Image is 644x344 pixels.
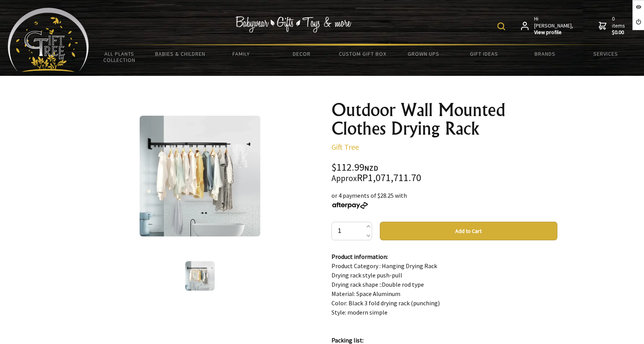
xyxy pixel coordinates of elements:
[272,46,332,62] a: Decor
[185,261,215,291] img: Outdoor Wall Mounted Clothes Drying Rack
[331,142,359,152] a: Gift Tree
[515,46,576,62] a: Brands
[534,15,574,36] span: Hi [PERSON_NAME],
[332,46,393,62] a: Custom Gift Box
[380,222,557,240] button: Add to Cart
[521,15,574,36] a: Hi [PERSON_NAME],View profile
[235,16,351,33] img: Babywear - Gifts - Toys & more
[331,253,388,260] strong: Product information:
[612,15,627,36] span: 0 items
[331,173,357,183] small: Approx
[89,46,150,68] a: All Plants Collection
[150,46,210,62] a: Babies & Children
[331,163,557,183] div: $112.99 RP1,071,711.70
[497,22,505,30] img: product search
[454,46,514,62] a: Gift Ideas
[210,46,271,62] a: Family
[393,46,454,62] a: Grown Ups
[612,29,627,36] strong: $0.00
[534,29,574,36] strong: View profile
[576,46,636,62] a: Services
[599,15,627,36] a: 0 items$0.00
[364,164,378,173] span: NZD
[331,191,557,209] div: or 4 payments of $28.25 with
[331,202,369,209] img: Afterpay
[8,8,89,72] img: Babyware - Gifts - Toys and more...
[331,336,364,344] strong: Packing list:
[140,116,260,236] img: Outdoor Wall Mounted Clothes Drying Rack
[331,101,557,138] h1: Outdoor Wall Mounted Clothes Drying Rack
